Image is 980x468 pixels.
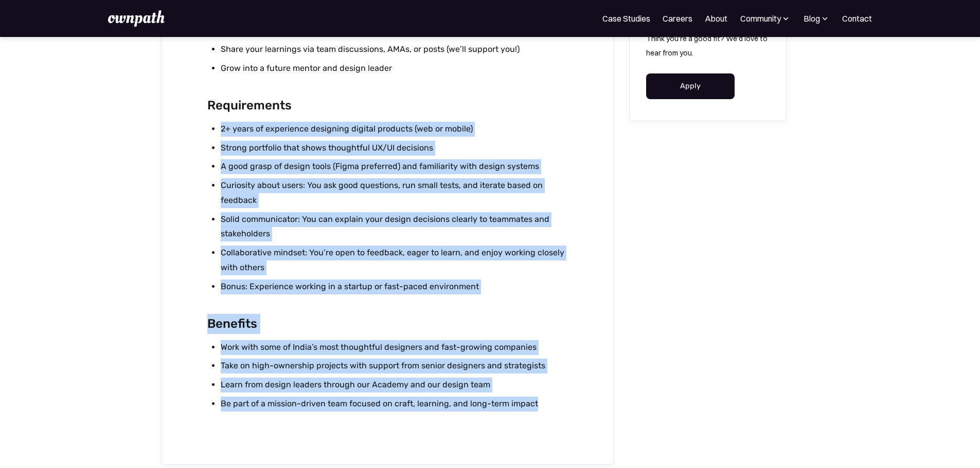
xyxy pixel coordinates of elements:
[740,12,781,25] div: Community
[221,122,567,137] li: 2+ years of experience designing digital products (web or mobile)
[221,141,567,156] li: Strong portfolio that shows thoughtful UX/UI decisions
[221,61,567,76] li: Grow into a future mentor and design leader
[207,96,567,116] h2: Requirements
[221,279,567,294] li: Bonus: Experience working in a startup or fast-paced environment
[221,212,567,242] li: Solid communicator: You can explain your design decisions clearly to teammates and stakeholders
[221,42,567,57] li: Share your learnings via team discussions, AMAs, or posts (we’ll support you!)
[646,31,770,60] p: Think you're a good fit? We'd love to hear from you.
[842,12,872,25] a: Contact
[804,12,820,25] div: Blog
[705,12,727,25] a: About
[803,12,830,25] div: Blog
[221,378,567,392] li: Learn from design leaders through our Academy and our design team
[207,314,567,334] h2: Benefits
[221,340,567,355] li: Work with some of India’s most thoughtful designers and fast-growing companies
[221,159,567,174] li: A good grasp of design tools (Figma preferred) and familiarity with design systems
[221,246,567,275] li: Collaborative mindset: You’re open to feedback, eager to learn, and enjoy working closely with ot...
[646,73,735,99] a: Apply
[663,12,692,25] a: Careers
[221,397,567,411] li: Be part of a mission-driven team focused on craft, learning, and long-term impact
[221,359,567,373] li: Take on high-ownership projects with support from senior designers and strategists
[740,12,791,25] div: Community
[221,178,567,208] li: Curiosity about users: You ask good questions, run small tests, and iterate based on feedback
[602,12,650,25] a: Case Studies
